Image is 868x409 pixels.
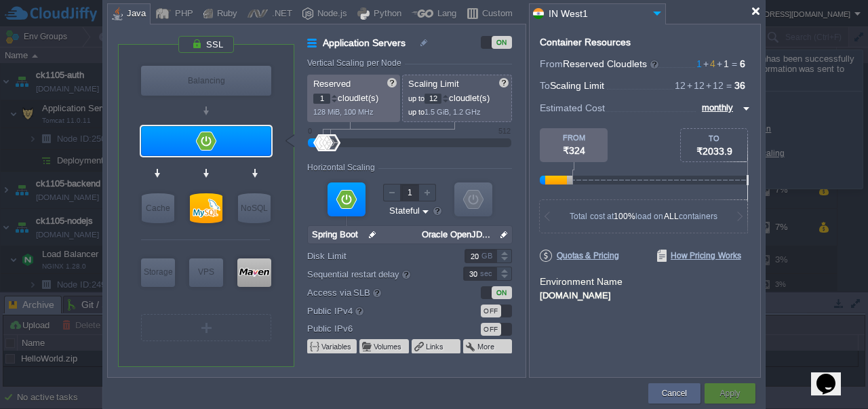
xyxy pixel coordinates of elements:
[734,80,745,91] span: 36
[657,250,741,262] span: How Pricing Works
[425,108,481,116] span: 1.5 GiB, 1.2 GHz
[696,146,732,157] span: ₹2033.9
[189,258,223,287] div: Elastic VPS
[141,66,271,96] div: Load Balancer
[238,193,271,223] div: NoSQL Databases
[374,341,403,352] button: Volumes
[141,314,271,341] div: Create New Layer
[321,341,353,352] button: Variables
[426,341,445,352] button: Links
[540,134,608,142] div: FROM
[481,305,501,317] div: OFF
[307,285,445,300] label: Access via SLB
[540,80,550,91] span: To
[480,267,495,280] div: sec
[498,127,511,135] div: 512
[492,36,512,49] div: ON
[123,4,146,24] div: Java
[408,90,507,104] p: cloudlet(s)
[540,58,563,69] span: From
[433,4,456,24] div: Lang
[540,250,619,262] span: Quotas & Pricing
[715,58,724,69] span: +
[740,58,745,69] span: 6
[171,4,193,24] div: PHP
[307,267,445,281] label: Sequential restart delay
[141,258,175,287] div: Storage Containers
[492,286,512,299] div: ON
[189,258,223,286] div: VPS
[540,37,631,47] div: Container Resources
[142,193,174,223] div: Cache
[811,355,854,395] iframe: chat widget
[313,90,395,104] p: cloudlet(s)
[141,126,271,156] div: Application Servers
[696,58,702,69] span: 1
[307,322,445,336] label: Public IPv6
[563,58,660,69] span: Reserved Cloudlets
[724,80,734,91] span: =
[307,303,445,318] label: Public IPv4
[675,80,686,91] span: 12
[705,80,713,91] span: +
[141,66,271,96] div: Balancing
[237,258,271,287] div: Build Node
[540,100,605,115] span: Estimated Cost
[307,163,378,172] div: Horizontal Scaling
[702,58,715,69] span: 4
[729,58,740,69] span: =
[481,250,495,262] div: GB
[563,145,585,156] span: ₹324
[686,80,694,91] span: +
[478,4,513,24] div: Custom
[308,127,312,135] div: 0
[408,94,425,102] span: up to
[681,134,747,142] div: TO
[705,80,724,91] span: 12
[719,387,740,400] button: Apply
[662,387,687,400] button: Cancel
[313,108,374,116] span: 128 MiB, 100 MHz
[540,276,623,287] label: Environment Name
[715,58,729,69] span: 1
[313,79,351,89] span: Reserved
[238,193,271,223] div: NoSQL
[540,288,750,300] div: [DOMAIN_NAME]
[550,80,604,91] span: Scaling Limit
[141,258,175,286] div: Storage
[268,4,292,24] div: .NET
[477,341,496,352] button: More
[213,4,237,24] div: Ruby
[686,80,705,91] span: 12
[307,249,445,263] label: Disk Limit
[313,4,347,24] div: Node.js
[190,193,222,223] div: SQL Databases
[370,4,401,24] div: Python
[702,58,710,69] span: +
[307,58,405,68] div: Vertical Scaling per Node
[408,108,425,116] span: up to
[408,79,459,89] span: Scaling Limit
[481,323,501,336] div: OFF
